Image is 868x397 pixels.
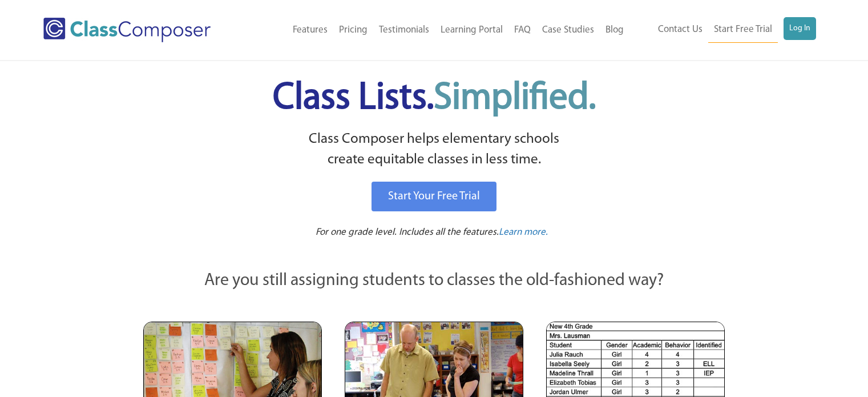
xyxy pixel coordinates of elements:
a: FAQ [508,18,536,43]
a: Blog [600,18,629,43]
a: Contact Us [652,17,708,42]
span: Start Your Free Trial [388,191,480,202]
nav: Header Menu [629,17,816,43]
p: Class Composer helps elementary schools create equitable classes in less time. [142,129,727,171]
a: Pricing [333,18,373,43]
p: Are you still assigning students to classes the old-fashioned way? [143,268,725,294]
nav: Header Menu [247,18,629,43]
span: Learn more. [499,227,548,237]
a: Start Free Trial [708,17,778,43]
a: Log In [784,17,816,40]
a: Start Your Free Trial [372,182,496,211]
a: Case Studies [536,18,600,43]
span: Class Lists. [273,80,596,117]
img: Class Composer [43,18,211,42]
a: Learn more. [499,226,548,240]
a: Features [287,18,333,43]
a: Learning Portal [435,18,508,43]
span: For one grade level. Includes all the features. [316,227,499,237]
span: Simplified. [434,80,596,117]
a: Testimonials [373,18,435,43]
